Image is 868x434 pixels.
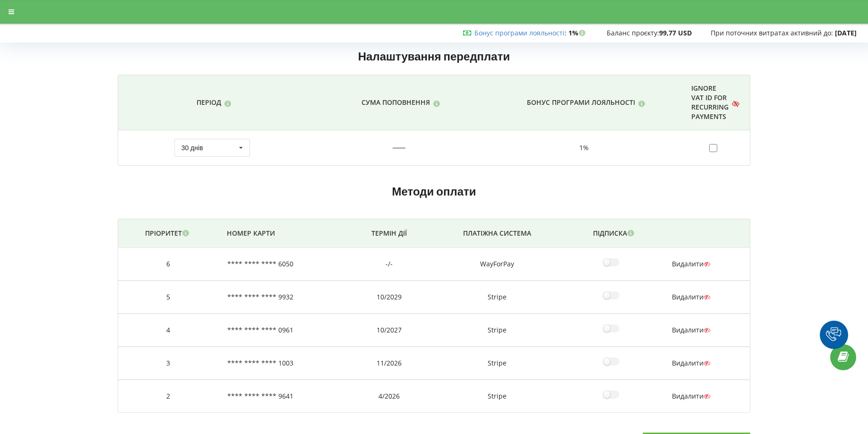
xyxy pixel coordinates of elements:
[428,219,566,248] th: Платіжна система
[118,281,219,314] td: 5
[428,380,566,413] td: Stripe
[428,281,566,314] td: Stripe
[181,145,203,151] div: 30 днів
[607,28,659,37] span: Баланс проєкту:
[351,347,428,380] td: 11/2026
[527,98,635,107] p: Бонус програми лояльності
[118,347,219,380] td: 3
[659,28,692,37] strong: 99,77 USD
[351,314,428,347] td: 10/2027
[428,347,566,380] td: Stripe
[568,28,588,37] strong: 1%
[474,28,567,37] span: :
[672,358,710,367] span: Видалити
[218,219,351,248] th: Номер карти
[351,380,428,413] td: 4/2026
[197,98,221,107] p: Період
[501,143,668,153] div: 1%
[351,281,428,314] td: 10/2029
[672,391,710,400] span: Видалити
[567,219,663,248] th: Підписка
[118,184,750,199] h2: Методи оплати
[691,84,729,121] p: Ignore VAT Id for recurring payments
[118,314,219,347] td: 4
[672,325,710,334] span: Видалити
[118,219,219,248] th: Пріоритет
[118,380,219,413] td: 2
[361,98,430,107] p: Сума поповнення
[428,248,566,281] td: WayForPay
[351,248,428,281] td: -/-
[428,314,566,347] td: Stripe
[711,28,833,37] span: При поточних витратах активний до:
[627,229,635,235] i: Після оформлення підписки, за чотири дні до очікуваного кінця коштів відбудеться списання з прив'...
[118,44,750,68] h2: Налаштування передплати
[672,259,710,268] span: Видалити
[672,292,710,301] span: Видалити
[118,248,219,281] td: 6
[835,28,857,37] strong: [DATE]
[182,229,190,235] i: Гроші будуть списані з активної карти з найвищим пріоритетом(чим більше цифра - тим вище пріорите...
[474,28,565,37] a: Бонус програми лояльності
[351,219,428,248] th: Термін дії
